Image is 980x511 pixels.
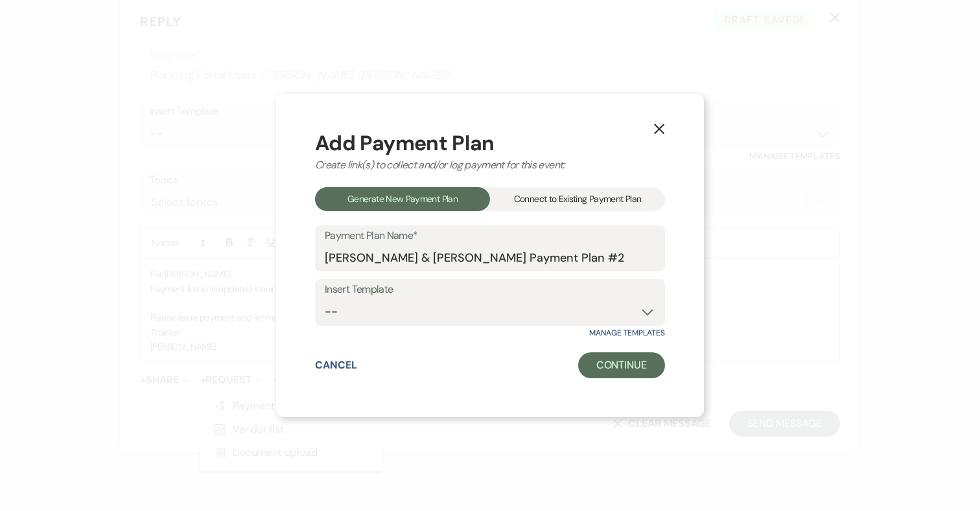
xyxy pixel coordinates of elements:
button: Continue [578,352,665,378]
a: Manage Templates [589,328,665,338]
label: Insert Template [325,280,655,299]
div: Connect to Existing Payment Plan [490,187,665,211]
div: Create link(s) to collect and/or log payment for this event: [315,157,665,173]
button: Cancel [315,360,357,370]
div: Add Payment Plan [315,133,665,153]
label: Payment Plan Name* [325,227,655,245]
div: Generate New Payment Plan [315,187,490,211]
